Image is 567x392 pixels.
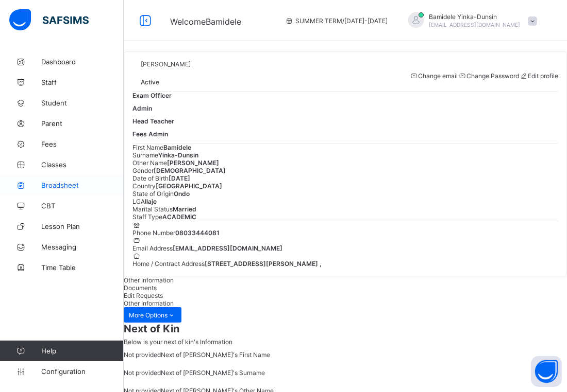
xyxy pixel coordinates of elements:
span: Messaging [41,243,124,251]
span: CBT [41,202,124,210]
span: [DEMOGRAPHIC_DATA] [154,167,226,174]
button: Open asap [531,356,562,387]
span: Classes [41,161,124,169]
span: Time Table [41,263,124,272]
span: Broadsheet [41,181,124,189]
span: Surname [132,151,158,159]
span: Yinka-Dunsin [158,151,198,159]
span: [EMAIL_ADDRESS][DOMAIN_NAME] [173,244,282,252]
span: Bamidele Yinka-Dunsin [429,13,520,21]
span: Marital Status [132,205,173,213]
div: BamideleYinka-Dunsin [398,12,542,29]
span: State of Origin [132,190,174,198]
span: [PERSON_NAME] [167,159,219,167]
span: Staff Type [132,213,162,221]
span: [PERSON_NAME] [141,60,191,68]
span: Not provided [124,351,161,359]
span: Next of [PERSON_NAME]'s Surname [161,369,265,377]
span: Documents [124,284,157,292]
span: Admin [132,104,152,112]
span: Other Information [124,299,174,307]
img: safsims [9,9,89,31]
span: Active [141,78,159,86]
span: ACADEMIC [162,213,196,221]
span: Other Name [132,159,167,167]
span: Phone Number [132,229,175,237]
span: Country [132,182,156,190]
span: Bamidele [163,144,191,151]
span: Ondo [174,190,190,198]
span: [GEOGRAPHIC_DATA] [156,182,222,190]
span: Staff [41,78,124,86]
span: Email Address [132,244,173,252]
span: More Options [129,311,176,319]
span: Parent [41,119,124,128]
span: Help [41,347,123,355]
span: Head Teacher [132,117,174,125]
span: Below is your next of kin's Information [124,338,232,346]
span: Edit Requests [124,292,163,299]
span: Ilaje [145,198,157,205]
span: [STREET_ADDRESS][PERSON_NAME] , [205,260,322,268]
span: Change Password [466,72,519,80]
span: Student [41,99,124,107]
span: Gender [132,167,154,174]
span: Other Information [124,276,174,284]
span: 08033444081 [175,229,220,237]
span: Dashboard [41,58,124,66]
span: [EMAIL_ADDRESS][DOMAIN_NAME] [429,22,520,28]
span: Change email [418,72,458,80]
span: Next of Kin [124,323,567,335]
span: Configuration [41,367,123,376]
span: Welcome Bamidele [170,16,241,27]
span: [DATE] [169,174,190,182]
span: session/term information [285,17,388,25]
span: Lesson Plan [41,222,124,230]
span: Married [173,205,196,213]
span: Fees Admin [132,130,168,138]
span: Edit profile [528,72,558,80]
span: Date of Birth [132,174,169,182]
span: First Name [132,144,163,151]
span: Exam Officer [132,92,172,99]
span: Next of [PERSON_NAME]'s First Name [161,351,270,359]
span: LGA [132,198,145,205]
span: Home / Contract Address [132,260,205,268]
span: Fees [41,140,124,148]
span: Not provided [124,369,161,377]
